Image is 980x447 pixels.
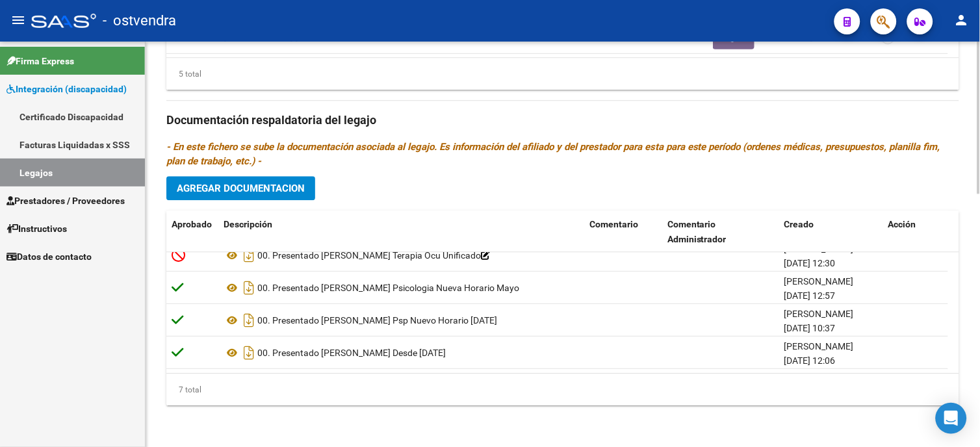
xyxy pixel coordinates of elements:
[6,82,127,96] span: Integración (discapacidad)
[784,290,836,301] span: [DATE] 12:57
[224,342,579,363] div: 00. Presentado [PERSON_NAME] Desde [DATE]
[172,219,212,229] span: Aprobado
[779,211,883,253] datatable-header-cell: Creado
[784,341,854,351] span: [PERSON_NAME]
[6,222,67,236] span: Instructivos
[883,211,948,253] datatable-header-cell: Acción
[166,383,201,397] div: 7 total
[888,219,916,229] span: Acción
[240,310,257,331] i: Descargar documento
[240,342,257,363] i: Descargar documento
[662,211,779,253] datatable-header-cell: Comentario Administrador
[784,219,814,229] span: Creado
[784,276,854,287] span: [PERSON_NAME]
[10,12,26,28] mat-icon: menu
[166,111,959,129] h3: Documentación respaldatoria del legajo
[166,211,218,253] datatable-header-cell: Aprobado
[784,355,836,366] span: [DATE] 12:06
[166,141,940,167] i: - En este fichero se sube la documentación asociada al legajo. Es información del afiliado y del ...
[224,245,579,266] div: 00. Presentado [PERSON_NAME] Terapia Ocu Unificado
[784,309,854,319] span: [PERSON_NAME]
[224,277,579,298] div: 00. Presentado [PERSON_NAME] Psicologia Nueva Horario Mayo
[954,12,970,28] mat-icon: person
[103,6,176,35] span: - ostvendra
[589,219,638,229] span: Comentario
[166,176,315,200] button: Agregar Documentacion
[784,258,836,268] span: [DATE] 12:30
[240,277,257,298] i: Descargar documento
[218,211,584,253] datatable-header-cell: Descripción
[784,323,836,333] span: [DATE] 10:37
[936,403,967,434] div: Open Intercom Messenger
[584,211,662,253] datatable-header-cell: Comentario
[784,244,854,254] span: [PERSON_NAME]
[177,183,305,194] span: Agregar Documentacion
[240,245,257,266] i: Descargar documento
[6,194,125,208] span: Prestadores / Proveedores
[166,67,201,81] div: 5 total
[6,54,74,68] span: Firma Express
[667,219,727,244] span: Comentario Administrador
[224,219,272,229] span: Descripción
[224,310,579,331] div: 00. Presentado [PERSON_NAME] Psp Nuevo Horario [DATE]
[6,249,92,264] span: Datos de contacto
